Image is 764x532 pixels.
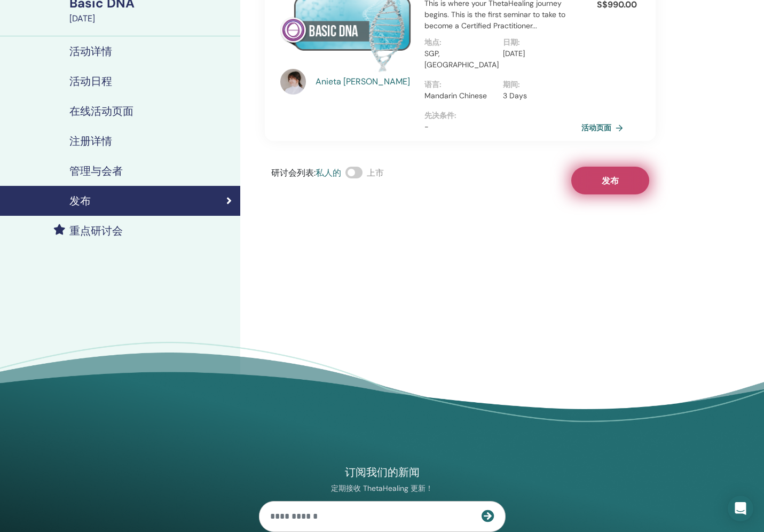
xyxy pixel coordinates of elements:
[424,37,497,48] p: 地点 :
[69,105,133,118] h4: 在线活动页面
[316,75,414,88] a: Anieta [PERSON_NAME]
[571,167,649,194] button: 发布
[69,165,123,177] h4: 管理与会者
[69,75,112,88] h4: 活动日程
[424,48,497,71] p: SGP, [GEOGRAPHIC_DATA]
[69,45,112,58] h4: 活动详情
[280,69,306,95] img: default.jpg
[503,37,575,48] p: 日期 :
[69,194,91,207] h4: 发布
[503,90,575,101] p: 3 Days
[424,121,581,132] p: -
[316,167,341,178] span: 私人的
[271,167,316,178] span: 研讨会列表 :
[69,224,123,237] h4: 重点研讨会
[424,110,581,121] p: 先决条件 :
[424,90,497,101] p: Mandarin Chinese
[259,483,506,494] p: 定期接收 ThetaHealing 更新！
[602,175,619,186] span: 发布
[259,465,506,480] h4: 订阅我们的新闻
[424,79,497,90] p: 语言 :
[69,135,112,147] h4: 注册详情
[367,167,384,178] span: 上市
[581,120,627,136] a: 活动页面
[728,496,753,521] div: Open Intercom Messenger
[503,48,575,59] p: [DATE]
[503,79,575,90] p: 期间 :
[69,12,234,25] div: [DATE]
